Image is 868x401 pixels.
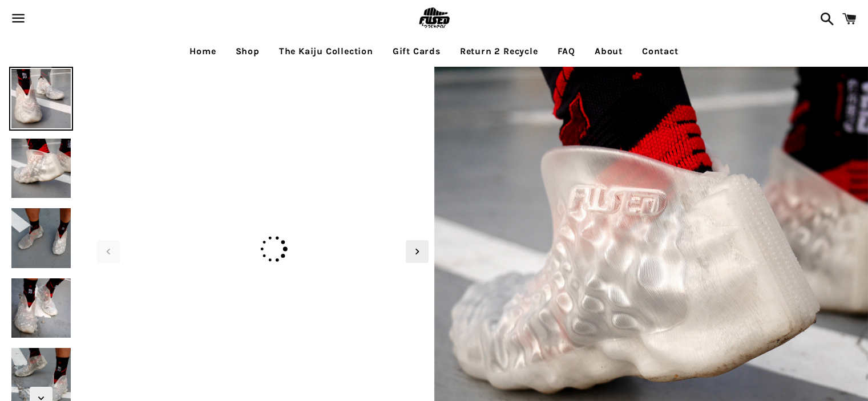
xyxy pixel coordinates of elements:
a: The Kaiju Collection [271,37,382,66]
a: Home [181,37,224,66]
img: [3D printed Shoes] - lightweight custom 3dprinted shoes sneakers sandals fused footwear [9,276,73,340]
a: About [586,37,631,66]
img: [3D printed Shoes] - lightweight custom 3dprinted shoes sneakers sandals fused footwear [9,136,73,200]
img: [3D printed Shoes] - lightweight custom 3dprinted shoes sneakers sandals fused footwear [9,206,73,270]
div: Next slide [406,240,429,263]
img: [3D printed Shoes] - lightweight custom 3dprinted shoes sneakers sandals fused footwear [9,67,73,131]
img: [3D printed Shoes] - lightweight custom 3dprinted shoes sneakers sandals fused footwear [91,72,434,77]
a: Shop [227,37,268,66]
div: Previous slide [97,240,120,263]
a: Gift Cards [384,37,449,66]
a: FAQ [549,37,584,66]
a: Contact [633,37,687,66]
a: Return 2 Recycle [451,37,547,66]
